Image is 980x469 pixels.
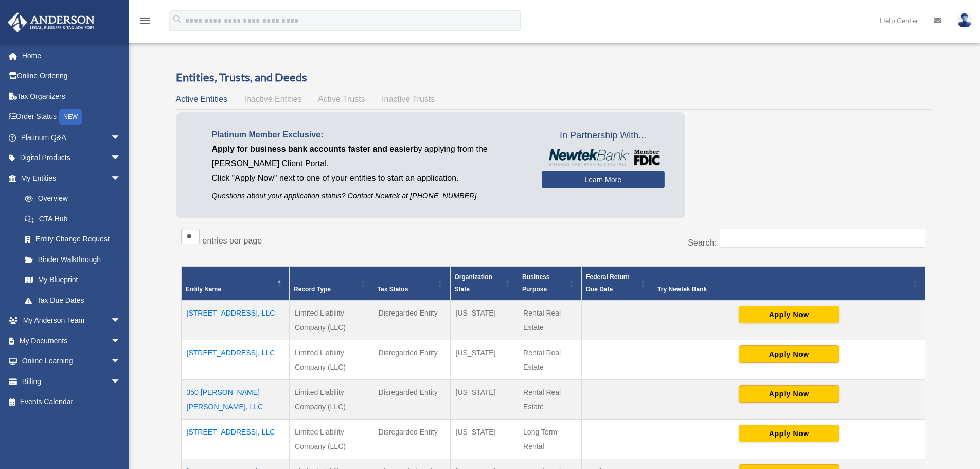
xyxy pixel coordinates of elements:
button: Apply Now [739,345,839,363]
td: [US_STATE] [450,300,518,340]
td: [US_STATE] [450,380,518,420]
a: Events Calendar [7,392,136,412]
button: Apply Now [739,425,839,442]
td: Limited Liability Company (LLC) [290,340,373,380]
td: [STREET_ADDRESS], LLC [181,420,290,459]
th: Record Type: Activate to sort [290,267,373,301]
td: Disregarded Entity [373,380,450,420]
span: Organization State [455,273,492,293]
span: arrow_drop_down [111,331,131,352]
a: Tax Organizers [7,86,136,107]
th: Entity Name: Activate to invert sorting [181,267,290,301]
img: Anderson Advisors Platinum Portal [5,12,98,32]
a: My Anderson Teamarrow_drop_down [7,310,136,331]
a: Platinum Q&Aarrow_drop_down [7,127,136,148]
a: CTA Hub [14,209,131,229]
td: [STREET_ADDRESS], LLC [181,340,290,380]
a: My Entitiesarrow_drop_down [7,168,131,188]
span: Inactive Entities [244,95,301,103]
p: Click "Apply Now" next to one of your entities to start an application. [212,171,526,185]
span: arrow_drop_down [111,127,131,148]
th: Try Newtek Bank : Activate to sort [653,267,925,301]
th: Federal Return Due Date: Activate to sort [582,267,653,301]
a: Home [7,45,136,66]
span: Active Entities [176,95,227,103]
a: Billingarrow_drop_down [7,371,136,392]
td: 350 [PERSON_NAME] [PERSON_NAME], LLC [181,380,290,420]
i: search [172,14,183,25]
p: Platinum Member Exclusive: [212,128,526,142]
a: My Documentsarrow_drop_down [7,331,136,351]
a: Online Learningarrow_drop_down [7,351,136,372]
td: Long Term Rental [518,420,582,459]
span: arrow_drop_down [111,148,131,169]
td: Disregarded Entity [373,420,450,459]
label: entries per page [203,236,262,245]
a: Binder Walkthrough [14,249,131,270]
a: Learn More [542,171,665,188]
td: [US_STATE] [450,340,518,380]
span: Entity Name [186,286,221,293]
img: User Pic [957,13,972,28]
span: Inactive Trusts [382,95,435,103]
span: arrow_drop_down [111,310,131,332]
span: In Partnership With... [542,128,665,144]
a: My Blueprint [14,270,131,290]
th: Business Purpose: Activate to sort [518,267,582,301]
a: Online Ordering [7,66,136,86]
td: Limited Liability Company (LLC) [290,420,373,459]
h3: Entities, Trusts, and Deeds [176,70,931,85]
td: [US_STATE] [450,420,518,459]
span: Active Trusts [318,95,365,103]
span: arrow_drop_down [111,168,131,189]
a: Digital Productsarrow_drop_down [7,148,136,168]
div: Try Newtek Bank [657,283,909,296]
td: [STREET_ADDRESS], LLC [181,300,290,340]
th: Tax Status: Activate to sort [373,267,450,301]
td: Limited Liability Company (LLC) [290,380,373,420]
span: Federal Return Due Date [586,273,630,293]
a: Order StatusNEW [7,107,136,128]
td: Rental Real Estate [518,380,582,420]
p: by applying from the [PERSON_NAME] Client Portal. [212,142,526,171]
td: Disregarded Entity [373,300,450,340]
span: Business Purpose [522,273,549,293]
td: Rental Real Estate [518,340,582,380]
th: Organization State: Activate to sort [450,267,518,301]
a: Tax Due Dates [14,290,131,310]
div: NEW [59,109,82,125]
a: Overview [14,188,126,209]
span: Apply for business bank accounts faster and easier [212,145,414,153]
button: Apply Now [739,385,839,403]
span: arrow_drop_down [111,351,131,372]
img: NewtekBankLogoSM.png [547,149,660,166]
i: menu [139,14,151,27]
span: Record Type [294,286,331,293]
td: Disregarded Entity [373,340,450,380]
p: Questions about your application status? Contact Newtek at [PHONE_NUMBER] [212,189,526,202]
td: Limited Liability Company (LLC) [290,300,373,340]
span: arrow_drop_down [111,371,131,392]
label: Search: [688,238,716,247]
button: Apply Now [739,306,839,323]
td: Rental Real Estate [518,300,582,340]
span: Tax Status [378,286,408,293]
a: Entity Change Request [14,229,131,250]
a: menu [139,18,151,27]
